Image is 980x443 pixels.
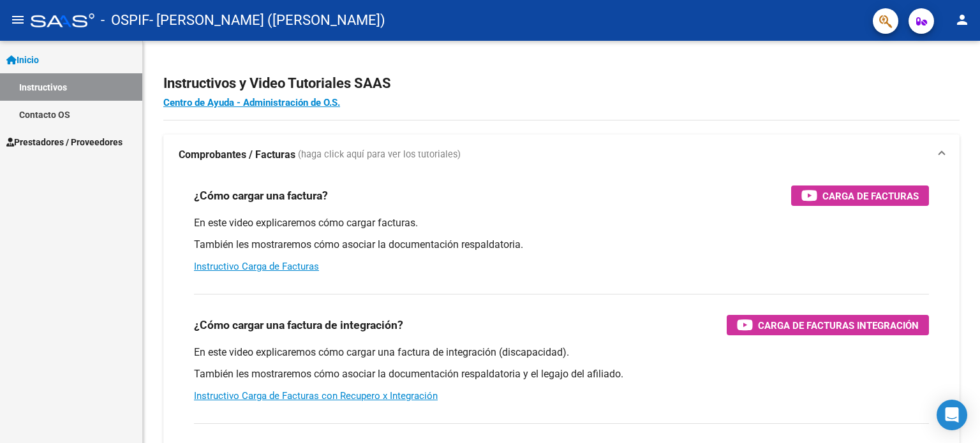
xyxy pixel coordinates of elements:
button: Carga de Facturas Integración [727,315,929,335]
div: Open Intercom Messenger [937,400,967,430]
a: Instructivo Carga de Facturas [194,261,319,272]
mat-expansion-panel-header: Comprobantes / Facturas (haga click aquí para ver los tutoriales) [163,134,960,175]
h3: ¿Cómo cargar una factura? [194,187,328,205]
a: Instructivo Carga de Facturas con Recupero x Integración [194,390,438,402]
span: Carga de Facturas Integración [758,317,919,333]
span: Prestadores / Proveedores [6,135,122,149]
span: Carga de Facturas [822,188,919,204]
p: En este video explicaremos cómo cargar una factura de integración (discapacidad). [194,345,929,359]
a: Centro de Ayuda - Administración de O.S. [163,97,340,108]
button: Carga de Facturas [791,185,929,206]
p: También les mostraremos cómo asociar la documentación respaldatoria. [194,238,929,252]
strong: Comprobantes / Facturas [179,148,295,162]
p: En este video explicaremos cómo cargar facturas. [194,216,929,230]
h3: ¿Cómo cargar una factura de integración? [194,316,403,334]
span: - OSPIF [101,6,149,34]
span: (haga click aquí para ver los tutoriales) [298,148,461,162]
span: Inicio [6,53,39,67]
span: - [PERSON_NAME] ([PERSON_NAME]) [149,6,385,34]
h2: Instructivos y Video Tutoriales SAAS [163,71,960,96]
mat-icon: person [954,12,970,27]
mat-icon: menu [10,12,26,27]
p: También les mostraremos cómo asociar la documentación respaldatoria y el legajo del afiliado. [194,367,929,381]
